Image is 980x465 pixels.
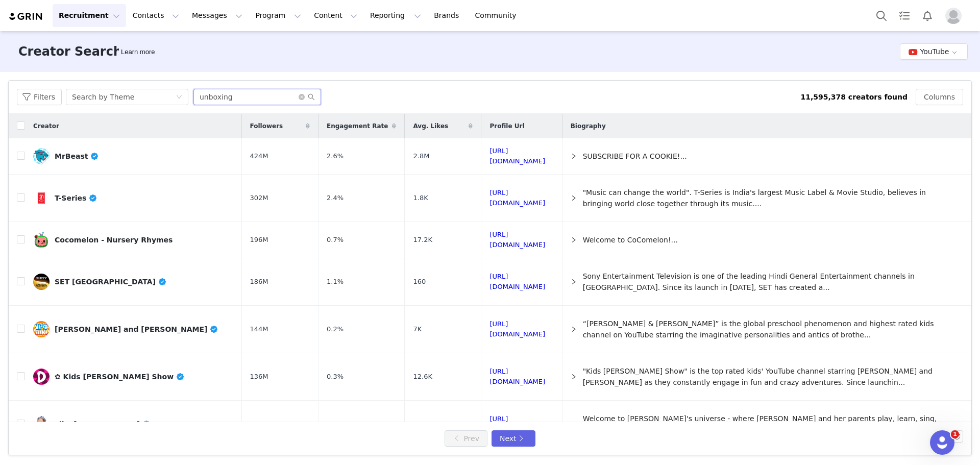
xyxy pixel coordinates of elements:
[33,148,234,164] a: MrBeast
[413,235,432,245] span: 17.2K
[445,430,487,447] button: Prev
[571,374,577,380] i: icon: right
[33,190,50,206] img: VunTf0NzCeboiPjbesBdnQuxaF3Lja7UGRbBGQAWRJgMSTj9TTLO3pS1X9qPOJGCNnmPrXeY=s480-c-k-c0x00ffffff-no-rj
[250,193,268,203] span: 302M
[33,321,50,337] img: il7dQx5fz3qs2ykOvWQVhtjT-_grY_oPmXlah13q694r_5zUS_7M33pBuUC34Cq0VearBaT1NOE=s480-c-k-c0x00ffffff-...
[250,324,268,334] span: 144M
[489,415,545,433] a: [URL][DOMAIN_NAME]
[249,4,307,27] button: Program
[33,274,50,290] img: vmmZsYmryt238vqck4KAYf69gOSu22ZfqVE3rwT1tYz4hr68xl7crIUK7kghQgR6RiB9IlQ5mQ=s480-c-k-c0x00ffffff-n...
[33,274,234,290] a: SET [GEOGRAPHIC_DATA]
[308,4,363,27] button: Content
[562,144,959,168] div: icon: rightSUBSCRIBE FOR A COOKIE!...
[308,93,315,101] i: icon: search
[562,359,959,394] div: icon: right"Kids [PERSON_NAME] Show" is the top rated kids' YouTube channel starring [PERSON_NAME...
[17,89,62,105] button: Filters
[53,4,126,27] button: Recruitment
[33,190,234,206] a: T-Series
[916,4,939,27] button: Notifications
[250,419,268,429] span: 130M
[428,4,468,27] a: Brands
[327,372,344,382] span: 0.3%
[562,228,959,252] div: icon: rightWelcome to CoComelon!...
[489,231,545,249] a: [URL][DOMAIN_NAME]
[33,369,234,385] a: ✿ Kids [PERSON_NAME] Show
[571,121,606,131] span: Biography
[327,419,344,429] span: 0.2%
[119,47,157,57] div: Tooltip anchor
[489,147,545,165] a: [URL][DOMAIN_NAME]
[55,194,97,202] div: T-Series
[489,189,545,207] a: [URL][DOMAIN_NAME]
[562,312,959,347] div: icon: right“[PERSON_NAME] & [PERSON_NAME]” is the global preschool phenomenon and highest rated k...
[364,4,427,27] button: Reporting
[55,373,185,381] div: ✿ Kids [PERSON_NAME] Show
[327,121,388,131] span: Engagement Rate
[571,279,577,285] i: icon: right
[327,193,344,203] span: 2.4%
[186,4,249,27] button: Messages
[299,94,305,100] i: icon: close-circle
[562,181,959,215] div: icon: right"Music can change the world". T-Series is India's largest Music Label & Movie Studio, ...
[489,273,545,290] a: [URL][DOMAIN_NAME]
[900,43,968,60] button: YouTube
[571,237,577,243] i: icon: right
[489,121,524,131] span: Profile Url
[951,430,959,438] span: 1
[55,278,167,286] div: SET [GEOGRAPHIC_DATA]
[250,277,268,287] span: 186M
[33,148,50,164] img: nxYrc_1_2f77DoBadyxMTmv7ZpRZapHR5jbuYe7PlPd5cIRJxtNNEYyOC0ZsxaDyJJzXrnJiuDE=s480-c-k-c0x00ffffff-...
[893,4,916,27] a: Tasks
[571,326,577,332] i: icon: right
[8,12,44,21] img: grin logo
[492,430,535,447] button: Next
[571,153,577,159] i: icon: right
[800,92,908,103] div: 11,595,378 creators found
[33,232,234,248] a: Cocomelon - Nursery Rhymes
[413,151,429,161] span: 2.8M
[250,151,268,161] span: 424M
[916,89,963,105] button: Columns
[489,368,545,385] a: [URL][DOMAIN_NAME]
[870,4,893,27] button: Search
[327,277,344,287] span: 1.1%
[469,4,527,27] a: Community
[413,419,432,429] span: 10.8K
[33,416,234,432] a: Like [PERSON_NAME]
[33,232,50,248] img: AIdro_lPfVIUJedPeT8Sa0sR1OoH3ehJFJC16RcyvFgvduFPp_k=s480-c-k-c0x00ffffff-no-rj
[33,369,50,385] img: AIdro_nuak4aeQJInwMJxsb8MNlnuOKktlhlLQQl_7tnWoSF5no=s480-c-k-c0x00ffffff-no-rj
[55,420,151,428] div: Like [PERSON_NAME]
[250,372,268,382] span: 136M
[176,94,182,101] i: icon: down
[413,277,426,287] span: 160
[55,236,173,244] div: Cocomelon - Nursery Rhymes
[55,152,99,160] div: MrBeast
[571,421,577,427] i: icon: right
[327,324,344,334] span: 0.2%
[413,193,428,203] span: 1.8K
[562,264,959,299] div: icon: rightSony Entertainment Television is one of the leading Hindi General Entertainment channe...
[33,321,234,337] a: [PERSON_NAME] and [PERSON_NAME]
[127,4,185,27] button: Contacts
[33,121,59,131] span: Creator
[250,121,283,131] span: Followers
[72,89,134,105] div: Search by Theme
[930,430,954,455] iframe: Intercom live chat
[18,42,122,61] h3: Creator Search
[489,320,545,338] a: [URL][DOMAIN_NAME]
[250,235,268,245] span: 196M
[945,8,962,24] img: placeholder-profile.jpg
[413,372,432,382] span: 12.6K
[562,407,959,442] div: icon: rightWelcome to [PERSON_NAME]'s universe - where [PERSON_NAME] and her parents play, learn,...
[413,324,422,334] span: 7K
[413,121,448,131] span: Avg. Likes
[327,235,344,245] span: 0.7%
[571,195,577,201] i: icon: right
[327,151,344,161] span: 2.6%
[939,8,972,24] button: Profile
[33,416,50,432] img: AIdro_mVv_9v6t_6ni8YIQZWxmabSsNCVTyGQ48CHQ8-2W-OQtM=s480-c-k-c0x00ffffff-no-rj
[193,89,321,105] input: Search...
[55,325,218,333] div: [PERSON_NAME] and [PERSON_NAME]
